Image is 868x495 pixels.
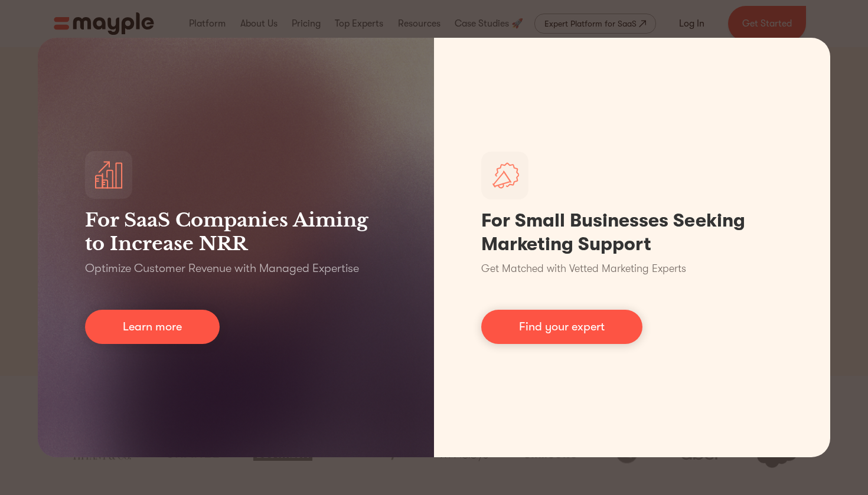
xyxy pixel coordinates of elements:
a: Learn more [85,310,220,344]
p: Optimize Customer Revenue with Managed Expertise [85,260,359,277]
a: Find your expert [481,310,642,344]
p: Get Matched with Vetted Marketing Experts [481,261,686,277]
h1: For Small Businesses Seeking Marketing Support [481,209,783,256]
h3: For SaaS Companies Aiming to Increase NRR [85,208,387,255]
